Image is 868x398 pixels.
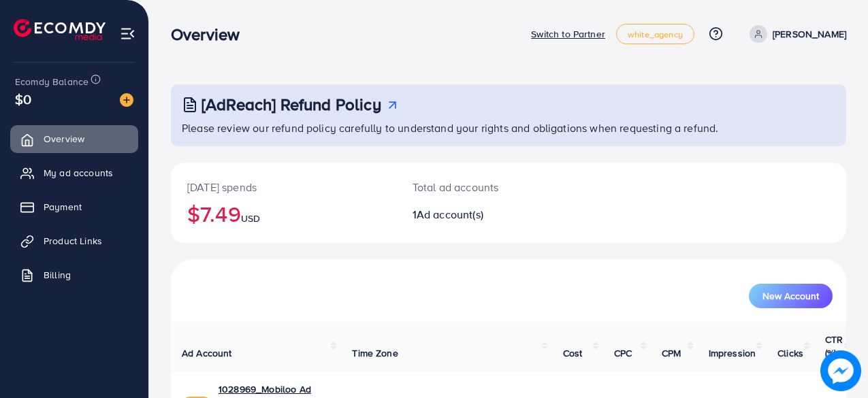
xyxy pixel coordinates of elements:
[825,333,843,360] span: CTR (%)
[417,207,483,222] span: Ad account(s)
[531,26,605,42] p: Switch to Partner
[182,120,838,136] p: Please review our refund policy carefully to understand your rights and obligations when requesti...
[187,201,380,227] h2: $7.49
[120,93,133,107] img: image
[10,261,138,288] a: Billing
[352,346,398,360] span: Time Zone
[187,179,380,195] p: [DATE] spends
[120,26,135,42] img: menu
[744,25,846,43] a: [PERSON_NAME]
[749,284,833,308] button: New Account
[10,125,138,152] a: Overview
[662,346,681,360] span: CPM
[10,193,138,220] a: Payment
[171,24,251,44] h3: Overview
[44,268,71,282] span: Billing
[709,346,756,360] span: Impression
[820,350,861,391] img: image
[628,30,683,39] span: white_agency
[182,346,232,360] span: Ad Account
[15,75,89,88] span: Ecomdy Balance
[777,346,803,360] span: Clicks
[44,166,113,180] span: My ad accounts
[241,212,260,225] span: USD
[773,26,846,42] p: [PERSON_NAME]
[413,208,549,221] h2: 1
[616,24,694,44] a: white_agency
[202,95,381,114] h3: [AdReach] Refund Policy
[762,291,819,301] span: New Account
[10,227,138,254] a: Product Links
[563,346,583,360] span: Cost
[44,132,84,146] span: Overview
[614,346,632,360] span: CPC
[15,89,31,109] span: $0
[44,200,82,214] span: Payment
[10,159,138,186] a: My ad accounts
[44,234,102,248] span: Product Links
[413,179,549,195] p: Total ad accounts
[14,19,106,40] img: logo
